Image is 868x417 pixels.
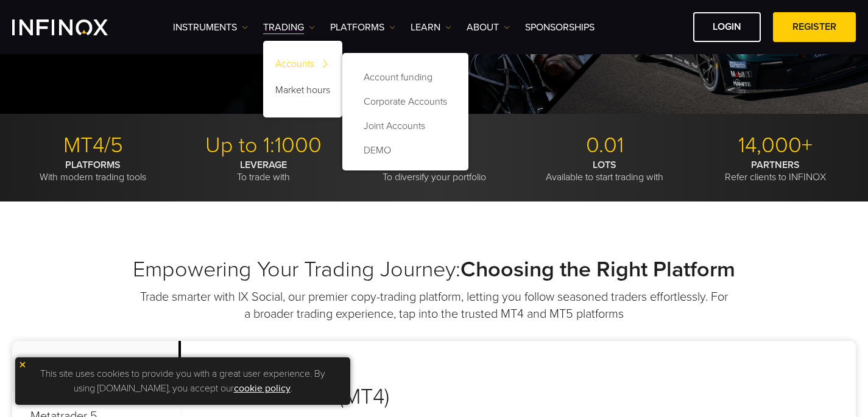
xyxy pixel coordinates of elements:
[240,159,287,171] strong: LEVERAGE
[330,20,395,35] a: PLATFORMS
[139,289,730,323] p: Trade smarter with IX Social, our premier copy-trading platform, letting you follow seasoned trad...
[12,19,136,35] a: INFINOX Logo
[183,159,344,183] p: To trade with
[355,89,456,114] a: Corporate Accounts
[694,132,856,159] p: 14,000+
[467,20,510,35] a: ABOUT
[460,256,735,282] strong: Choosing the Right Platform
[524,159,685,183] p: Available to start trading with
[263,53,342,79] a: Accounts
[693,12,761,42] a: LOGIN
[12,341,181,391] p: Metatrader 4
[263,79,342,105] a: Market hours
[773,12,856,42] a: REGISTER
[183,132,344,159] p: Up to 1:1000
[12,159,174,183] p: With modern trading tools
[18,360,27,369] img: yellow close icon
[593,159,616,171] strong: LOTS
[353,159,515,183] p: To diversify your portfolio
[212,384,499,410] h3: (MT4)
[21,363,344,399] p: This site uses cookies to provide you with a great user experience. By using [DOMAIN_NAME], you a...
[65,159,121,171] strong: PLATFORMS
[12,132,174,159] p: MT4/5
[12,256,856,283] h2: Empowering Your Trading Journey:
[355,65,456,89] a: Account funding
[263,20,315,35] a: TRADING
[173,20,248,35] a: Instruments
[355,138,456,163] a: DEMO
[355,114,456,138] a: Joint Accounts
[751,159,800,171] strong: PARTNERS
[411,20,451,35] a: Learn
[525,20,595,35] a: SPONSORSHIPS
[694,159,856,183] p: Refer clients to INFINOX
[524,132,685,159] p: 0.01
[234,382,291,394] a: cookie policy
